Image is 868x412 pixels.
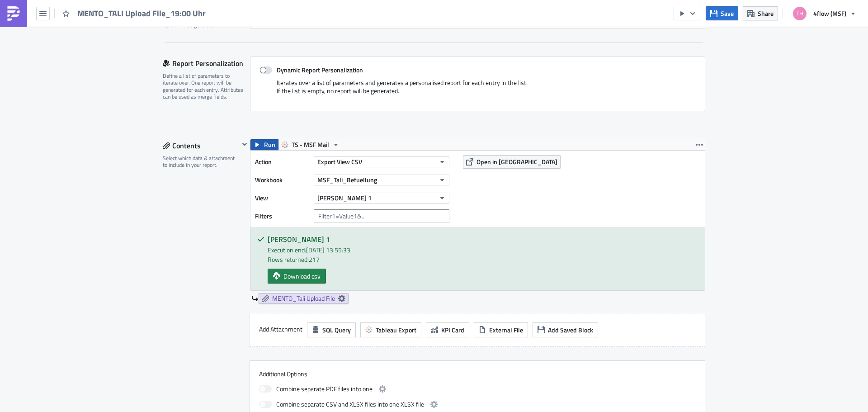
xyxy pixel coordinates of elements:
[277,65,363,75] strong: Dynamic Report Personalization
[259,370,696,378] label: Additional Options
[259,322,302,336] label: Add Attachment
[314,209,449,223] input: Filter1=Value1&...
[276,399,424,410] span: Combine separate CSV and XLSX files into one XLSX file
[474,322,528,337] button: External File
[463,155,561,169] button: Open in [GEOGRAPHIC_DATA]
[264,139,275,150] span: Run
[758,9,774,18] span: Share
[360,322,421,337] button: Tableau Export
[317,157,362,166] span: Export View CSV
[788,4,861,24] button: 4flow (MSF)
[259,79,696,102] div: Iterates over a list of parameters and generates a personalised report for each entry in the list...
[314,175,449,185] button: MSF_Tali_Befuellung
[163,155,239,169] div: Select which data & attachment to include in your report.
[163,1,244,29] div: Optionally, perform a condition check before generating and sending a report. Only if true, the r...
[250,139,278,150] button: Run
[292,139,329,150] span: TS - MSF Mail
[314,193,449,204] button: [PERSON_NAME] 1
[276,384,373,394] span: Combine separate PDF files into one
[255,209,309,223] label: Filters
[489,325,523,335] span: External File
[239,139,250,150] button: Hide content
[163,139,239,152] div: Contents
[163,72,244,100] div: Define a list of parameters to iterate over. One report will be generated for each entry. Attribu...
[792,6,807,21] img: Avatar
[278,139,343,150] button: TS - MSF Mail
[255,173,309,187] label: Workbook
[255,155,309,169] label: Action
[533,322,598,337] button: Add Saved Block
[268,269,326,284] a: Download csv
[476,157,557,166] span: Open in [GEOGRAPHIC_DATA]
[743,6,778,20] button: Share
[6,6,21,21] img: PushMetrics
[268,245,698,255] div: Execution end: [DATE] 13:55:33
[317,175,377,185] span: MSF_Tali_Befuellung
[548,325,593,335] span: Add Saved Block
[272,294,335,303] span: MENTO_Tali Upload File
[259,293,349,304] a: MENTO_Tali Upload File
[283,271,321,281] span: Download csv
[721,9,734,18] span: Save
[314,156,449,167] button: Export View CSV
[4,4,432,11] body: Rich Text Area. Press ALT-0 for help.
[268,255,698,264] div: Rows returned: 217
[268,236,698,243] h5: [PERSON_NAME] 1
[376,325,416,335] span: Tableau Export
[426,322,469,337] button: KPI Card
[307,322,356,337] button: SQL Query
[322,325,351,335] span: SQL Query
[317,193,372,203] span: [PERSON_NAME] 1
[255,191,309,205] label: View
[441,325,464,335] span: KPI Card
[706,6,738,20] button: Save
[813,9,846,18] span: 4flow (MSF)
[163,57,250,70] div: Report Personalization
[77,8,207,19] span: MENTO_TALI Upload File_19:00 Uhr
